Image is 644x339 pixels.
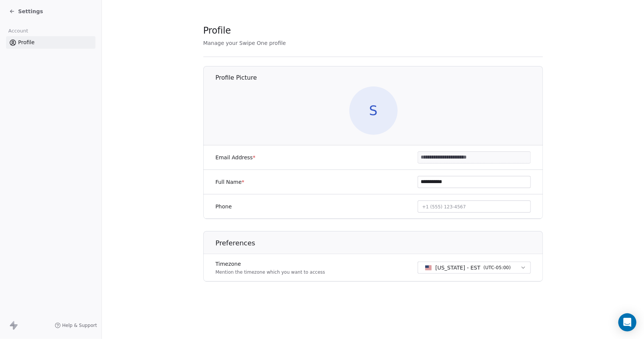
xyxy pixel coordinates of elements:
[55,322,97,328] a: Help & Support
[349,86,397,135] span: S
[215,260,325,268] label: Timezone
[418,262,531,274] button: [US_STATE] - EST(UTC-05:00)
[215,203,232,210] label: Phone
[62,322,97,328] span: Help & Support
[215,239,543,248] h1: Preferences
[215,269,325,275] p: Mention the timezone which you want to access
[18,8,43,15] span: Settings
[215,74,543,82] h1: Profile Picture
[418,200,531,213] button: +1 (555) 123-4567
[422,204,466,210] span: +1 (555) 123-4567
[618,313,636,331] div: Open Intercom Messenger
[215,154,255,161] label: Email Address
[203,25,231,36] span: Profile
[18,39,35,46] span: Profile
[483,264,510,271] span: ( UTC-05:00 )
[203,40,286,46] span: Manage your Swipe One profile
[215,178,244,186] label: Full Name
[9,8,43,15] a: Settings
[5,25,31,37] span: Account
[6,36,95,49] a: Profile
[435,264,481,271] span: [US_STATE] - EST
